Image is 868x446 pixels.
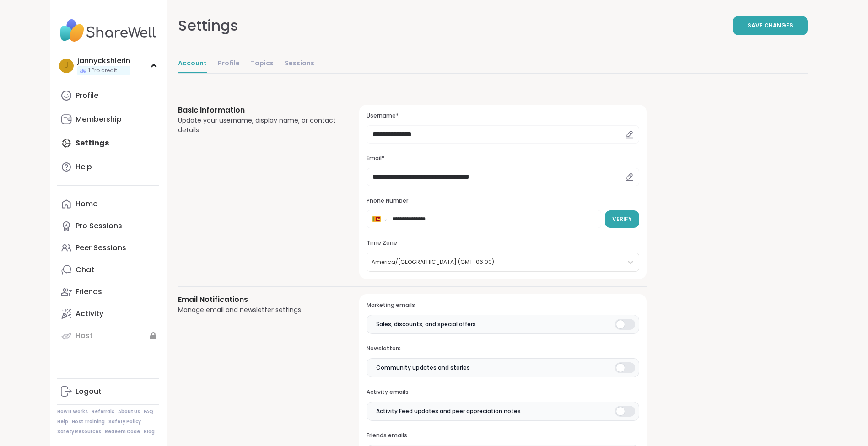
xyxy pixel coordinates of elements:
h3: Marketing emails [367,301,639,309]
h3: Activity emails [367,388,639,396]
a: Help [57,419,68,425]
a: Help [57,156,159,178]
span: Sales, discounts, and special offers [376,320,476,328]
span: Community updates and stories [376,364,470,372]
span: Activity Feed updates and peer appreciation notes [376,407,521,415]
h3: Username* [367,112,639,120]
h3: Time Zone [367,239,639,247]
a: Profile [218,55,240,73]
a: Chat [57,259,159,281]
button: Verify [605,210,639,228]
div: Friends [75,287,102,297]
a: Activity [57,303,159,325]
h3: Newsletters [367,345,639,353]
button: Save Changes [733,16,808,35]
div: Profile [75,91,98,101]
a: Account [178,55,207,73]
div: Pro Sessions [75,221,122,231]
a: Host [57,325,159,347]
span: Verify [612,215,632,223]
a: Topics [251,55,274,73]
a: Safety Resources [57,429,101,435]
span: Save Changes [748,21,793,30]
span: j [64,60,68,72]
h3: Basic Information [178,105,338,116]
a: How It Works [57,408,88,415]
div: Activity [75,309,103,319]
div: Logout [75,387,102,397]
a: FAQ [144,408,153,415]
h3: Phone Number [367,197,639,205]
a: Referrals [92,408,114,415]
h3: Friends emails [367,432,639,440]
a: Friends [57,281,159,303]
a: Sessions [285,55,314,73]
a: Peer Sessions [57,237,159,259]
a: Blog [144,429,155,435]
img: ShareWell Nav Logo [57,15,159,47]
a: Logout [57,381,159,403]
div: jannyckshlerin [77,56,130,66]
div: Manage email and newsletter settings [178,305,338,315]
div: Home [75,199,97,209]
div: Host [75,331,93,341]
a: Redeem Code [105,429,140,435]
a: Profile [57,85,159,107]
span: 1 Pro credit [88,67,117,75]
div: Settings [178,15,238,37]
div: Help [75,162,92,172]
a: About Us [118,408,140,415]
a: Host Training [72,419,105,425]
div: Update your username, display name, or contact details [178,116,338,135]
a: Home [57,193,159,215]
div: Membership [75,114,122,124]
div: Peer Sessions [75,243,126,253]
h3: Email* [367,155,639,162]
a: Pro Sessions [57,215,159,237]
h3: Email Notifications [178,294,338,305]
div: Chat [75,265,94,275]
a: Membership [57,108,159,130]
a: Safety Policy [108,419,141,425]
